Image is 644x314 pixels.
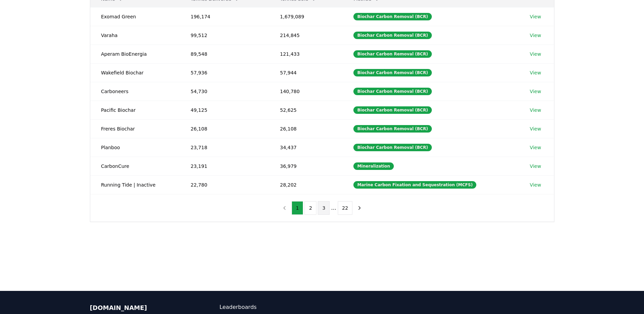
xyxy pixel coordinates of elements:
p: [DOMAIN_NAME] [90,303,192,313]
td: CarbonCure [90,157,180,175]
td: 22,780 [180,175,269,194]
td: Planboo [90,138,180,157]
td: 89,548 [180,45,269,63]
td: Pacific Biochar [90,101,180,119]
td: Wakefield Biochar [90,63,180,82]
td: 1,679,089 [269,7,343,26]
td: 36,979 [269,157,343,175]
a: Leaderboards [220,303,322,311]
td: 54,730 [180,82,269,101]
td: Carboneers [90,82,180,101]
button: 3 [318,201,330,215]
div: Biochar Carbon Removal (BCR) [353,106,431,114]
div: Biochar Carbon Removal (BCR) [353,88,431,95]
td: 140,780 [269,82,343,101]
div: Biochar Carbon Removal (BCR) [353,69,431,76]
td: Aperam BioEnergia [90,45,180,63]
a: View [530,181,541,188]
td: 57,944 [269,63,343,82]
button: 22 [338,201,353,215]
td: 26,108 [269,119,343,138]
div: Biochar Carbon Removal (BCR) [353,144,431,151]
td: Freres Biochar [90,119,180,138]
a: View [530,88,541,95]
a: View [530,163,541,170]
td: Varaha [90,26,180,45]
a: View [530,69,541,76]
td: Exomad Green [90,7,180,26]
button: 1 [292,201,303,215]
td: 196,174 [180,7,269,26]
td: 214,845 [269,26,343,45]
button: next page [354,201,365,215]
td: 52,625 [269,101,343,119]
a: View [530,13,541,20]
td: Running Tide | Inactive [90,175,180,194]
button: 2 [305,201,316,215]
a: View [530,107,541,114]
div: Biochar Carbon Removal (BCR) [353,13,431,20]
a: View [530,51,541,57]
td: 28,202 [269,175,343,194]
td: 57,936 [180,63,269,82]
td: 99,512 [180,26,269,45]
div: Biochar Carbon Removal (BCR) [353,32,431,39]
div: Biochar Carbon Removal (BCR) [353,50,431,58]
a: View [530,125,541,132]
div: Biochar Carbon Removal (BCR) [353,125,431,133]
li: ... [331,204,336,212]
td: 49,125 [180,101,269,119]
td: 121,433 [269,45,343,63]
td: 23,191 [180,157,269,175]
div: Mineralization [353,162,394,170]
td: 26,108 [180,119,269,138]
td: 34,437 [269,138,343,157]
a: View [530,32,541,39]
a: View [530,144,541,151]
div: Marine Carbon Fixation and Sequestration (MCFS) [353,181,476,189]
td: 23,718 [180,138,269,157]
